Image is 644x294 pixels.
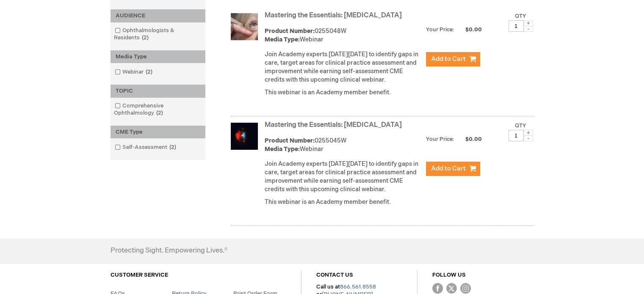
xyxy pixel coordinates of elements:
[265,36,300,43] strong: Media Type:
[456,136,483,143] span: $0.00
[509,20,524,32] input: Qty
[265,88,422,97] p: This webinar is an Academy member benefit.
[456,26,483,33] span: $0.00
[426,52,480,66] button: Add to Cart
[431,165,466,173] span: Add to Cart
[515,13,526,19] label: Qty
[426,162,480,176] button: Add to Cart
[113,102,203,117] a: Comprehensive Ophthalmology2
[111,85,205,98] div: TOPIC
[154,110,165,116] span: 2
[431,55,466,63] span: Add to Cart
[460,283,471,294] img: instagram
[426,26,454,33] strong: Your Price:
[144,69,155,75] span: 2
[265,11,402,19] a: Mastering the Essentials: [MEDICAL_DATA]
[265,137,315,144] strong: Product Number:
[265,146,300,153] strong: Media Type:
[446,283,457,294] img: Twitter
[515,122,526,129] label: Qty
[111,247,227,255] h4: Protecting Sight. Empowering Lives.®
[113,143,180,151] a: Self-Assessment2
[113,68,156,76] a: Webinar2
[316,272,353,278] a: CONTACT US
[509,130,524,141] input: Qty
[265,27,315,35] strong: Product Number:
[265,160,422,194] p: Join Academy experts [DATE][DATE] to identify gaps in care, target areas for clinical practice as...
[265,27,422,44] div: 0255048W Webinar
[265,137,422,154] div: 0255045W Webinar
[231,13,258,40] img: Mastering the Essentials: Oculoplastics
[113,27,203,42] a: Ophthalmologists & Residents2
[265,121,402,129] a: Mastering the Essentials: [MEDICAL_DATA]
[167,144,178,151] span: 2
[426,136,454,143] strong: Your Price:
[111,126,205,139] div: CME Type
[265,198,422,206] p: This webinar is an Academy member benefit.
[432,272,466,278] a: FOLLOW US
[111,9,205,22] div: AUDIENCE
[231,123,258,150] img: Mastering the Essentials: Uveitis
[265,50,422,84] p: Join Academy experts [DATE][DATE] to identify gaps in care, target areas for clinical practice as...
[111,272,168,278] a: CUSTOMER SERVICE
[140,34,151,41] span: 2
[432,283,443,294] img: Facebook
[111,50,205,63] div: Media Type
[340,283,376,290] a: 866.561.8558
